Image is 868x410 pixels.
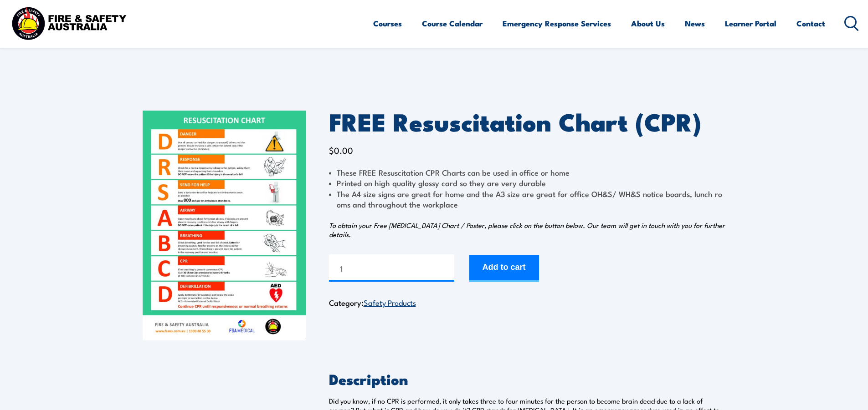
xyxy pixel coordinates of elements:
li: These FREE Resuscitation CPR Charts can be used in office or home [329,167,726,177]
a: Learner Portal [725,11,776,35]
a: News [685,11,705,35]
li: The A4 size signs are great for home and the A3 size are great for office OH&S/ WH&S notice board... [329,188,726,210]
a: Safety Products [364,297,416,308]
bdi: 0.00 [329,144,353,156]
h1: FREE Resuscitation Chart (CPR) [329,111,726,132]
span: $ [329,144,334,156]
span: Category: [329,297,416,308]
input: Product quantity [329,254,454,282]
a: Contact [796,11,825,35]
a: Emergency Response Services [503,11,611,35]
h2: Description [329,372,726,385]
em: To obtain your Free [MEDICAL_DATA] Chart / Poster, please click on the button below. Our team wil... [329,220,725,239]
a: Courses [373,11,402,35]
img: FREE Resuscitation Chart - What are the 7 steps to CPR? [143,111,306,340]
a: Course Calendar [422,11,483,35]
li: Printed on high quality glossy card so they are very durable [329,177,726,188]
a: About Us [631,11,665,35]
button: Add to cart [469,255,539,282]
